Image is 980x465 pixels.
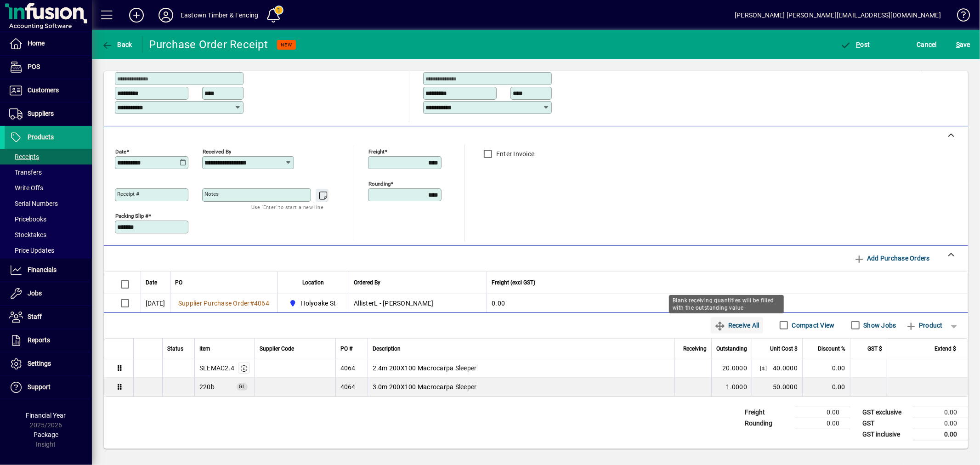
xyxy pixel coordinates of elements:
span: 40.0000 [773,363,798,373]
div: PO [175,278,272,288]
a: Stocktakes [5,227,92,243]
td: 1.0000 [711,378,752,396]
a: Suppliers [5,102,92,125]
span: GL [239,384,245,389]
span: Price Updates [9,247,54,254]
td: 0.00 [913,418,968,429]
span: Pricebooks [9,215,46,223]
span: NEW [281,42,292,48]
button: Profile [151,7,181,23]
span: Freight (excl GST) [492,278,535,288]
td: Rounding [740,418,795,429]
span: ave [956,37,970,52]
td: 0.00 [795,407,850,418]
td: 0.00 [802,359,850,378]
td: 0.00 [802,378,850,396]
td: GST inclusive [858,429,913,440]
span: Receiving [683,344,707,354]
button: Add Purchase Orders [850,250,934,267]
span: ost [840,41,870,48]
td: 4064 [335,359,368,378]
label: Show Jobs [862,321,896,330]
a: Reports [5,329,92,352]
a: Receipts [5,149,92,164]
span: Receipts [9,153,39,160]
span: POS [28,63,40,70]
mat-label: Received by [203,148,231,154]
span: Supplier Code [260,344,294,354]
a: Settings [5,352,92,375]
div: Ordered By [354,278,482,288]
a: POS [5,56,92,79]
a: Home [5,32,92,55]
a: Support [5,376,92,399]
span: Products [28,133,54,141]
span: Product [906,318,943,333]
span: Supplier Purchase Order [178,300,250,307]
button: Back [99,36,135,53]
td: 4064 [335,378,368,396]
span: Extend $ [935,344,956,354]
span: P [856,41,861,48]
span: Customers [28,86,59,94]
button: Add [122,7,151,23]
span: Status [167,344,183,354]
a: Jobs [5,282,92,305]
td: 3.0m 200X100 Macrocarpa Sleeper [368,378,674,396]
div: Freight (excl GST) [492,278,956,288]
span: Date [146,278,157,288]
button: Change Price Levels [757,362,770,374]
button: Receive All [711,317,763,334]
span: Support [28,383,51,391]
span: Back [102,41,132,48]
a: Write Offs [5,180,92,196]
mat-label: Receipt # [117,191,139,197]
span: Purchases - Timber [199,382,215,391]
td: 0.00 [487,294,968,312]
span: Cancel [917,37,937,52]
span: Reports [28,336,50,344]
a: Supplier Purchase Order#4064 [175,298,272,308]
span: Staff [28,313,42,320]
span: Jobs [28,289,42,297]
div: SLEMAC2.4 [199,363,234,373]
div: Purchase Order Receipt [149,37,268,52]
label: Enter Invoice [494,149,534,159]
span: Holyoake St [301,299,336,308]
button: Post [838,36,872,53]
span: Description [373,344,401,354]
span: Financials [28,266,57,273]
span: Transfers [9,169,42,176]
mat-label: Notes [204,191,219,197]
span: Discount % [818,344,845,354]
span: S [956,41,960,48]
span: Serial Numbers [9,200,58,207]
span: Ordered By [354,278,380,288]
a: Transfers [5,164,92,180]
span: Unit Cost $ [770,344,798,354]
app-page-header-button: Back [92,36,142,53]
td: 0.00 [795,418,850,429]
div: Blank receiving quantities will be filled with the outstanding value [669,295,784,313]
button: Product [901,317,947,334]
mat-label: Packing Slip # [115,212,148,219]
a: Customers [5,79,92,102]
button: Cancel [915,36,940,53]
mat-label: Rounding [368,180,391,187]
span: PO # [340,344,352,354]
span: PO [175,278,182,288]
button: Save [954,36,973,53]
span: Receive All [714,318,759,333]
mat-label: Freight [368,148,385,154]
span: Location [302,278,324,288]
td: GST exclusive [858,407,913,418]
td: AllisterL - [PERSON_NAME] [349,294,487,312]
span: Package [34,431,58,438]
td: [DATE] [141,294,170,312]
span: Holyoake St [287,298,340,309]
span: Outstanding [716,344,747,354]
mat-label: Date [115,148,126,154]
span: Item [199,344,210,354]
div: [PERSON_NAME] [PERSON_NAME][EMAIL_ADDRESS][DOMAIN_NAME] [735,8,941,23]
td: 2.4m 200X100 Macrocarpa Sleeper [368,359,674,378]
